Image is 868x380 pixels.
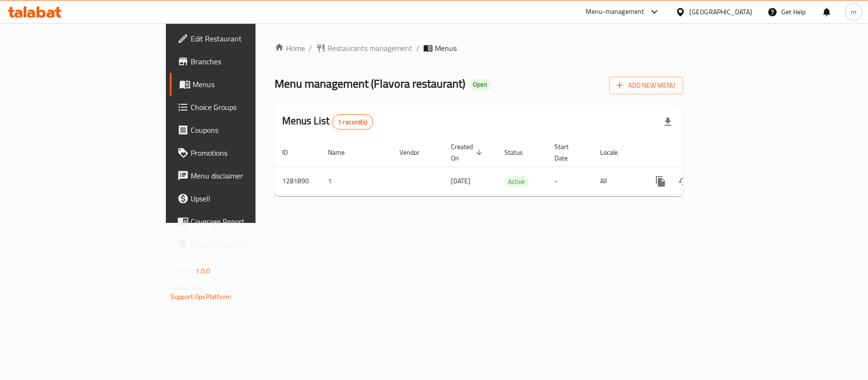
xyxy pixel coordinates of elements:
span: Status [504,147,535,158]
a: Menus [170,73,311,96]
td: 1 [320,167,392,196]
span: ID [282,147,300,158]
div: Total records count [332,114,373,130]
div: Menu-management [586,6,644,18]
span: Active [504,176,529,187]
button: more [649,170,672,193]
span: Upsell [191,193,303,204]
span: Open [469,80,491,89]
td: All [592,167,642,196]
span: Coverage Report [191,216,303,227]
span: Menus [435,42,457,54]
a: Edit Restaurant [170,27,311,50]
span: Edit Restaurant [191,33,303,44]
span: Choice Groups [191,101,303,113]
a: Support.OpsPlatform [171,290,231,303]
a: Restaurants management [316,42,412,54]
span: Created On [451,141,485,164]
a: Choice Groups [170,96,311,119]
span: Menus [193,79,303,90]
li: / [416,42,419,54]
a: Coverage Report [170,210,311,233]
span: Restaurants management [327,42,412,54]
span: Branches [191,56,303,67]
div: Open [469,79,491,90]
span: [DATE] [451,175,470,187]
span: Start Date [554,141,581,164]
a: Menu disclaimer [170,164,311,187]
a: Coupons [170,119,311,141]
div: Export file [656,110,679,133]
div: [GEOGRAPHIC_DATA] [689,7,752,17]
span: Get support on: [171,281,214,293]
span: Name [328,147,357,158]
button: Change Status [672,170,695,193]
nav: breadcrumb [275,42,683,54]
span: Menu management ( Flavora restaurant ) [275,73,465,94]
a: Branches [170,50,311,73]
span: Menu disclaimer [191,170,303,181]
span: Locale [600,147,630,158]
span: m [851,7,857,17]
td: - [547,167,592,196]
table: enhanced table [275,138,748,196]
span: Add New Menu [617,80,675,91]
h2: Menus List [282,114,373,130]
a: Upsell [170,187,311,210]
span: Version: [171,265,194,277]
th: Actions [642,138,748,167]
a: Promotions [170,141,311,164]
span: 1.0.0 [195,265,210,277]
span: Coupons [191,124,303,136]
span: Promotions [191,147,303,159]
span: Vendor [399,147,432,158]
a: Grocery Checklist [170,233,311,256]
span: 1 record(s) [332,118,373,127]
button: Add New Menu [609,77,683,94]
span: Grocery Checklist [191,239,303,250]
